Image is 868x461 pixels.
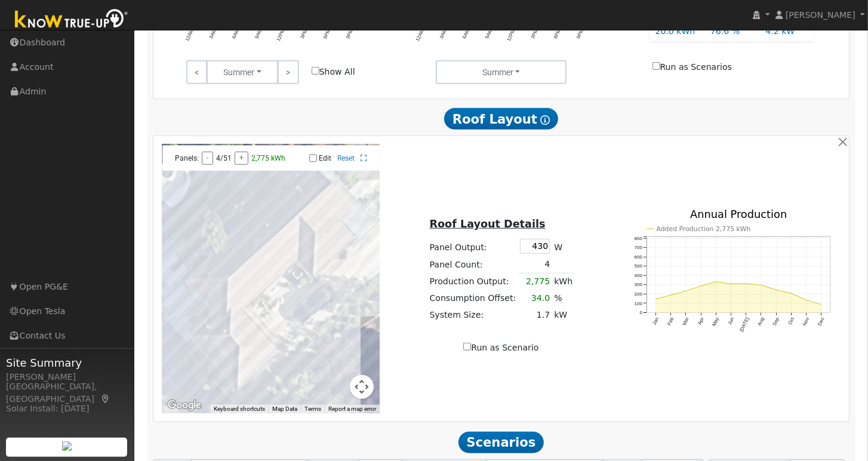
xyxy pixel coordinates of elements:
[667,316,675,327] text: Feb
[463,342,538,354] label: Run as Scenario
[704,25,759,38] div: 76.6 %
[691,208,788,221] text: Annual Production
[6,371,128,383] div: [PERSON_NAME]
[436,60,567,84] button: Summer
[216,154,232,162] span: 4/51
[575,28,584,39] text: 9PM
[776,290,778,291] circle: onclick=""
[635,292,643,297] text: 200
[640,311,643,316] text: 0
[652,317,660,327] text: Jan
[186,60,207,84] a: <
[254,28,263,39] text: 9AM
[821,304,823,306] circle: onclick=""
[427,256,518,273] td: Panel Count:
[761,284,762,286] circle: onclick=""
[208,28,217,39] text: 3AM
[655,299,657,300] circle: onclick=""
[802,316,811,327] text: Nov
[319,154,331,162] label: Edit
[739,317,750,333] text: [DATE]
[444,108,558,130] span: Roof Layout
[322,28,331,39] text: 6PM
[165,398,204,413] img: Google
[275,28,285,42] text: 12PM
[175,154,199,162] span: Panels:
[518,307,552,324] td: 1.7
[484,28,493,39] text: 9AM
[278,60,298,84] a: >
[530,28,539,39] text: 3PM
[788,316,796,326] text: Oct
[727,317,735,327] text: Jun
[300,28,309,39] text: 3PM
[746,283,747,285] circle: onclick=""
[427,273,518,290] td: Production Output:
[251,154,285,162] span: 2,775 kWh
[506,28,516,42] text: 12PM
[461,28,470,39] text: 6AM
[6,355,128,371] span: Site Summary
[184,28,195,42] text: 12AM
[439,28,448,39] text: 3AM
[772,316,781,327] text: Sep
[715,281,717,283] circle: onclick=""
[635,273,643,278] text: 400
[214,405,265,413] button: Keyboard shortcuts
[361,154,367,162] a: Full Screen
[635,254,643,260] text: 600
[518,273,552,290] td: 2,775
[682,316,690,327] text: Mar
[757,317,765,327] text: Aug
[731,283,732,285] circle: onclick=""
[759,25,814,38] div: 4.2 kW
[9,7,134,33] img: Know True-Up
[312,67,319,75] input: Show All
[649,25,704,38] div: 20.0 kWh
[427,307,518,324] td: System Size:
[415,28,425,42] text: 12AM
[463,343,471,351] input: Run as Scenario
[427,236,518,256] td: Panel Output:
[62,441,72,451] img: retrieve
[685,290,687,292] circle: onclick=""
[657,225,751,233] text: Added Production 2,775 kWh
[635,301,643,306] text: 100
[670,294,672,296] circle: onclick=""
[312,66,355,78] label: Show All
[6,402,128,415] div: Solar Install: [DATE]
[552,290,575,307] td: %
[791,293,793,294] circle: onclick=""
[552,273,575,290] td: kWh
[235,152,248,165] button: +
[700,285,702,287] circle: onclick=""
[518,290,552,307] td: 34.0
[652,61,732,73] label: Run as Scenarios
[552,236,575,256] td: W
[427,290,518,307] td: Consumption Offset:
[231,28,240,39] text: 6AM
[553,28,562,39] text: 6PM
[635,236,643,241] text: 800
[337,154,355,162] a: Reset
[6,380,128,405] div: [GEOGRAPHIC_DATA], [GEOGRAPHIC_DATA]
[518,256,552,273] td: 4
[165,398,204,413] a: Open this area in Google Maps (opens a new window)
[712,316,721,328] text: May
[100,394,111,404] a: Map
[806,299,808,301] circle: onclick=""
[202,152,213,165] button: -
[458,432,544,453] span: Scenarios
[430,218,546,230] u: Roof Layout Details
[350,375,374,399] button: Map camera controls
[328,405,376,412] a: Report a map error
[635,264,643,269] text: 500
[635,282,643,288] text: 300
[540,115,550,125] i: Show Help
[207,60,278,84] button: Summer
[697,316,706,326] text: Apr
[635,245,643,251] text: 700
[345,28,354,39] text: 9PM
[272,405,297,413] button: Map Data
[818,317,826,327] text: Dec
